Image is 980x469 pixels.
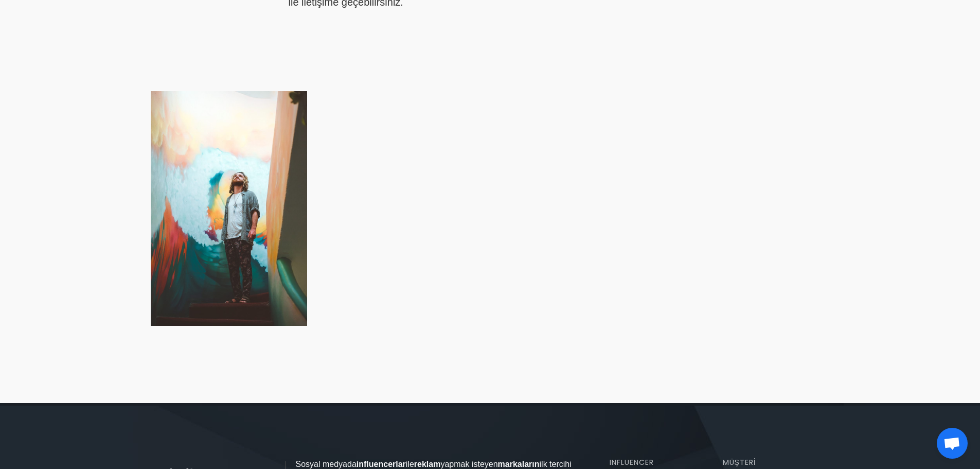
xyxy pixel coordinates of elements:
h5: Influencer [610,457,710,468]
h5: Müşteri [723,457,824,468]
a: Açık sohbet [937,428,968,459]
strong: influencerlar [357,460,406,468]
strong: markaların [498,460,540,468]
strong: reklam [414,460,441,468]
